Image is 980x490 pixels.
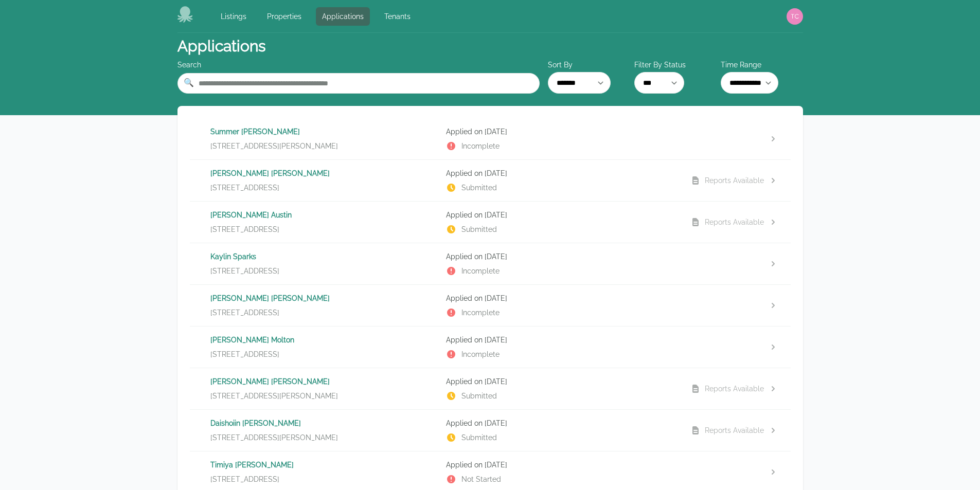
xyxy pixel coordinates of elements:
time: [DATE] [485,294,507,302]
div: Reports Available [705,384,764,394]
span: [STREET_ADDRESS] [210,224,279,234]
p: Incomplete [446,141,674,151]
p: Daishoiin [PERSON_NAME] [210,418,438,428]
a: [PERSON_NAME] [PERSON_NAME][STREET_ADDRESS][PERSON_NAME]Applied on [DATE]SubmittedReports Available [190,368,791,409]
a: [PERSON_NAME] Austin[STREET_ADDRESS]Applied on [DATE]SubmittedReports Available [190,202,791,243]
p: Timiya [PERSON_NAME] [210,460,438,470]
p: Kaylin Sparks [210,251,438,262]
p: Applied on [446,210,674,220]
time: [DATE] [485,169,507,177]
div: Reports Available [705,217,764,227]
p: Applied on [446,376,674,387]
a: Daishoiin [PERSON_NAME][STREET_ADDRESS][PERSON_NAME]Applied on [DATE]SubmittedReports Available [190,410,791,451]
span: [STREET_ADDRESS][PERSON_NAME] [210,432,338,443]
time: [DATE] [485,377,507,386]
time: [DATE] [485,252,507,261]
span: [STREET_ADDRESS] [210,307,279,318]
a: [PERSON_NAME] [PERSON_NAME][STREET_ADDRESS]Applied on [DATE]Incomplete [190,285,791,326]
div: Reports Available [705,175,764,186]
p: Applied on [446,251,674,262]
p: Submitted [446,183,674,193]
p: Submitted [446,224,674,234]
p: Not Started [446,474,674,484]
div: Search [177,60,540,70]
a: Properties [261,7,308,26]
div: Reports Available [705,425,764,435]
p: [PERSON_NAME] Molton [210,335,438,345]
a: Summer [PERSON_NAME][STREET_ADDRESS][PERSON_NAME]Applied on [DATE]Incomplete [190,118,791,159]
label: Filter By Status [634,60,717,70]
span: [STREET_ADDRESS] [210,349,279,359]
p: [PERSON_NAME] [PERSON_NAME] [210,293,438,303]
span: [STREET_ADDRESS][PERSON_NAME] [210,141,338,151]
span: [STREET_ADDRESS] [210,266,279,276]
p: Applied on [446,126,674,137]
h1: Applications [177,37,265,56]
p: [PERSON_NAME] Austin [210,210,438,220]
p: [PERSON_NAME] [PERSON_NAME] [210,168,438,178]
a: Listings [215,7,253,26]
p: Applied on [446,418,674,428]
p: Applied on [446,335,674,345]
time: [DATE] [485,461,507,469]
p: [PERSON_NAME] [PERSON_NAME] [210,376,438,387]
a: [PERSON_NAME] [PERSON_NAME][STREET_ADDRESS]Applied on [DATE]SubmittedReports Available [190,160,791,201]
time: [DATE] [485,336,507,344]
span: [STREET_ADDRESS][PERSON_NAME] [210,391,338,401]
label: Time Range [721,60,803,70]
time: [DATE] [485,211,507,219]
p: Incomplete [446,349,674,359]
p: Incomplete [446,266,674,276]
time: [DATE] [485,419,507,427]
p: Incomplete [446,307,674,318]
label: Sort By [548,60,630,70]
p: Submitted [446,432,674,443]
p: Summer [PERSON_NAME] [210,126,438,137]
span: [STREET_ADDRESS] [210,183,279,193]
a: Tenants [378,7,417,26]
time: [DATE] [485,128,507,136]
p: Applied on [446,293,674,303]
p: Applied on [446,460,674,470]
span: [STREET_ADDRESS] [210,474,279,484]
a: Applications [316,7,370,26]
p: Applied on [446,168,674,178]
p: Submitted [446,391,674,401]
a: [PERSON_NAME] Molton[STREET_ADDRESS]Applied on [DATE]Incomplete [190,326,791,368]
a: Kaylin Sparks[STREET_ADDRESS]Applied on [DATE]Incomplete [190,243,791,284]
